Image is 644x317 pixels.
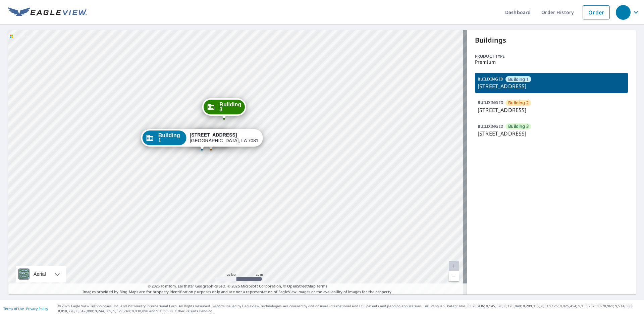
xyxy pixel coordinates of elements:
[478,82,625,90] p: [STREET_ADDRESS]
[287,283,315,288] a: OpenStreetMap
[16,266,66,282] div: Aerial
[449,271,459,281] a: Current Level 20, Zoom Out
[508,123,529,129] span: Building 3
[8,7,87,17] img: EV Logo
[449,261,459,271] a: Current Level 20, Zoom In Disabled
[58,304,641,314] p: © 2025 Eagle View Technologies, Inc. and Pictometry International Corp. All Rights Reserved. Repo...
[3,307,48,311] p: |
[148,283,328,289] span: © 2025 TomTom, Earthstar Geographics SIO, © 2025 Microsoft Corporation, ©
[508,100,529,106] span: Building 2
[475,53,628,59] p: Product type
[190,132,237,138] strong: [STREET_ADDRESS]
[26,306,48,311] a: Privacy Policy
[141,129,263,150] div: Dropped pin, building Building 1, Commercial property, 6645 Rio Drive Baton Rouge, LA 70812
[475,59,628,65] p: Premium
[478,106,625,114] p: [STREET_ADDRESS]
[202,98,246,119] div: Dropped pin, building Building 3, Commercial property, 6645 Rio Drive Baton Rouge, LA 70812
[478,123,503,129] p: BUILDING ID
[3,306,24,311] a: Terms of Use
[219,102,241,112] span: Building 3
[475,35,628,45] p: Buildings
[478,100,503,105] p: BUILDING ID
[158,133,183,143] span: Building 1
[478,129,625,138] p: [STREET_ADDRESS]
[8,283,467,295] p: Images provided by Bing Maps are for property identification purposes only and are not a represen...
[583,5,610,19] a: Order
[478,76,503,82] p: BUILDING ID
[32,266,48,282] div: Aerial
[190,132,258,144] div: [GEOGRAPHIC_DATA], LA 70812
[317,283,328,288] a: Terms
[508,76,529,83] span: Building 1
